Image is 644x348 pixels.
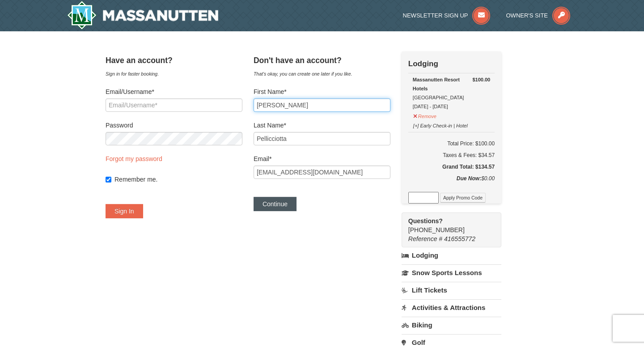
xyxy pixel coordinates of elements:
[254,98,390,112] input: First Name
[413,119,468,130] button: [+] Early Check-in | Hotel
[408,217,443,225] strong: Questions?
[106,87,242,96] label: Email/Username*
[254,166,390,179] input: Email*
[408,162,495,171] h5: Grand Total: $134.57
[254,154,390,163] label: Email*
[408,139,495,148] h6: Total Price: $100.00
[402,247,501,263] a: Lodging
[254,197,297,211] button: Continue
[506,12,548,19] span: Owner's Site
[106,98,242,112] input: Email/Username*
[402,282,501,298] a: Lift Tickets
[408,216,485,233] span: [PHONE_NUMBER]
[402,317,501,333] a: Biking
[402,299,501,316] a: Activities & Attractions
[67,1,218,30] img: Massanutten Resort Logo
[440,193,486,203] button: Apply Promo Code
[106,56,242,65] h4: Have an account?
[413,77,460,91] strong: Massanutten Resort Hotels
[106,155,162,162] a: Forgot my password
[413,110,437,121] button: Remove
[403,12,468,19] span: Newsletter Sign Up
[106,121,242,130] label: Password
[114,175,242,184] label: Remember me.
[254,132,390,145] input: Last Name
[403,12,491,19] a: Newsletter Sign Up
[408,174,495,192] div: $0.00
[254,121,390,130] label: Last Name*
[402,264,501,281] a: Snow Sports Lessons
[106,204,143,218] button: Sign In
[254,56,390,65] h4: Don't have an account?
[472,75,490,84] strong: $100.00
[457,175,481,182] strong: Due Now:
[444,235,475,242] span: 416555772
[506,12,571,19] a: Owner's Site
[254,69,390,78] div: That's okay, you can create one later if you like.
[408,151,495,160] div: Taxes & Fees: $34.57
[67,1,218,30] a: Massanutten Resort
[408,235,442,242] span: Reference #
[408,59,438,68] strong: Lodging
[254,87,390,96] label: First Name*
[413,75,490,111] div: [GEOGRAPHIC_DATA] [DATE] - [DATE]
[106,69,242,78] div: Sign in for faster booking.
